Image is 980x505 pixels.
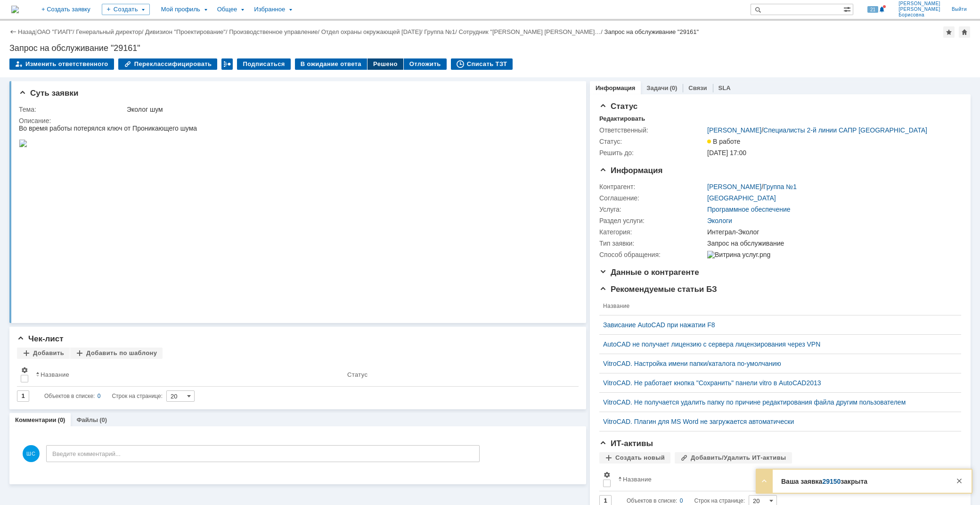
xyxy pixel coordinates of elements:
span: Объектов в списке: [44,393,95,399]
div: Описание: [19,117,573,124]
div: Название [623,476,652,483]
div: Интеграл-Эколог [707,228,955,236]
div: / [424,28,458,35]
a: Назад [18,28,35,35]
a: Файлы [76,416,98,423]
a: Задачи [646,84,668,91]
div: Добавить в избранное [943,26,955,38]
img: Витрина услуг.png [707,251,770,258]
a: Зависание AutoCAD при нажатии F8 [603,321,950,329]
a: Сотрудник "[PERSON_NAME] [PERSON_NAME]… [459,28,601,35]
div: / [707,183,797,190]
div: Закрыть [954,475,965,487]
span: Рекомендуемые статьи БЗ [599,285,717,294]
span: Настройки [21,366,28,374]
div: Ответственный: [599,126,705,134]
a: SLA [719,84,731,91]
a: Перейти на домашнюю страницу [11,6,19,13]
div: Эколог шум [127,106,571,113]
a: [GEOGRAPHIC_DATA] [707,194,776,202]
span: Борисовна [898,12,940,18]
a: Генеральный директор [76,28,141,35]
div: Запрос на обслуживание "29161" [604,28,699,35]
div: Развернуть [759,475,770,487]
a: VitroCAD. Не работает кнопка "Сохранить" панели vitro в AutoCAD2013 [603,379,950,387]
span: В работе [707,138,740,145]
span: Объектов в списке: [627,497,677,504]
span: [DATE] 17:00 [707,149,746,157]
div: / [76,28,145,35]
a: Информация [596,84,635,91]
span: Настройки [603,471,611,479]
span: 21 [867,6,878,13]
div: Способ обращения: [599,251,705,258]
span: ИТ-активы [599,439,653,448]
th: Название [614,467,954,491]
a: Экологи [707,217,732,224]
div: Статус: [599,138,705,145]
div: Контрагент: [599,183,705,190]
span: Чек-лист [17,334,64,343]
div: 0 [98,390,101,402]
a: [PERSON_NAME] [707,183,761,190]
span: Информация [599,166,662,175]
span: [PERSON_NAME] [898,1,940,7]
div: | [35,28,37,35]
div: (0) [58,416,65,423]
div: Услуга: [599,206,705,213]
th: Статус [343,363,571,387]
a: Комментарии [15,416,57,423]
div: Тема: [19,106,125,113]
a: 29150 [822,478,841,485]
a: Программное обеспечение [707,206,791,213]
a: Специалисты 2-й линии САПР [GEOGRAPHIC_DATA] [763,126,927,134]
div: Название [41,371,69,378]
a: Производственное управление [229,28,318,35]
a: [PERSON_NAME] [707,126,761,134]
span: Суть заявки [19,89,78,98]
a: Дивизион "Проектирование" [145,28,226,35]
div: Запрос на обслуживание [707,240,955,247]
a: Группа №1 [763,183,797,190]
a: ОАО "ГИАП" [37,28,73,35]
a: Отдел охраны окружающей [DATE] [321,28,421,35]
div: (0) [670,84,677,91]
th: Название [32,363,343,387]
div: Сделать домашней страницей [959,26,970,38]
span: [PERSON_NAME] [898,7,940,12]
div: Статус [347,371,367,378]
strong: Ваша заявка закрыта [781,478,867,485]
span: Данные о контрагенте [599,268,699,277]
a: VitroCAD. Настройка имени папки/каталога по-умолчанию [603,360,950,367]
div: Создать [102,4,150,15]
img: logo [11,6,19,13]
i: Строк на странице: [44,390,163,402]
a: Связи [688,84,707,91]
div: Соглашение: [599,194,705,202]
div: Категория: [599,228,705,236]
div: / [321,28,425,35]
th: Название [599,297,954,315]
span: Расширенный поиск [843,4,853,13]
div: AutoCAD не получает лицензию с сервера лицензирования через VPN [603,340,950,348]
div: Редактировать [599,115,645,123]
a: VitroCAD. Плагин для MS Word не загружается автоматически [603,418,950,425]
div: / [229,28,321,35]
div: / [459,28,604,35]
div: Работа с массовостью [221,58,233,70]
div: Решить до: [599,149,705,157]
div: / [707,126,927,134]
span: Статус [599,102,637,111]
div: Раздел услуги: [599,217,705,224]
div: / [145,28,229,35]
div: (0) [99,416,107,423]
span: ШС [23,445,40,462]
a: Группа №1 [424,28,455,35]
div: Запрос на обслуживание "29161" [9,43,971,53]
div: VitroCAD. Не получается удалить папку по причине редактирования файла другим пользователем [603,398,950,406]
div: / [37,28,76,35]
